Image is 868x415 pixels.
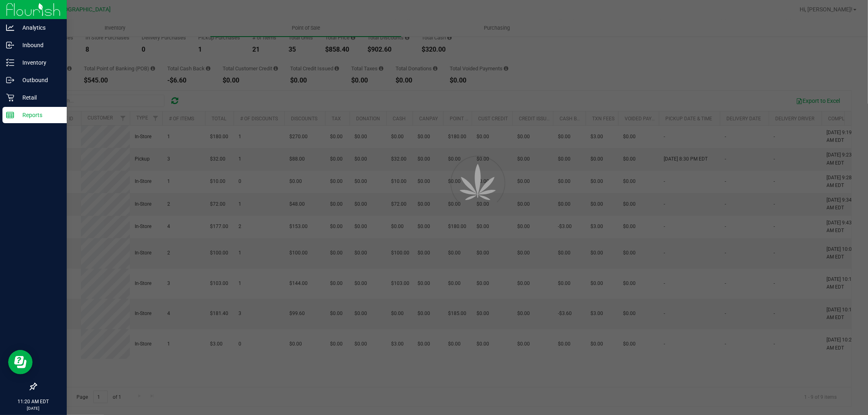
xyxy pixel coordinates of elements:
[4,405,63,411] p: [DATE]
[6,93,14,102] inline-svg: Retail
[6,59,14,67] inline-svg: Inventory
[6,111,14,119] inline-svg: Reports
[14,75,63,85] p: Outbound
[6,41,14,49] inline-svg: Inbound
[14,93,63,102] p: Retail
[14,58,63,67] p: Inventory
[6,76,14,84] inline-svg: Outbound
[14,40,63,50] p: Inbound
[8,350,33,374] iframe: Resource center
[6,24,14,32] inline-svg: Analytics
[14,110,63,120] p: Reports
[4,398,63,405] p: 11:20 AM EDT
[14,23,63,33] p: Analytics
